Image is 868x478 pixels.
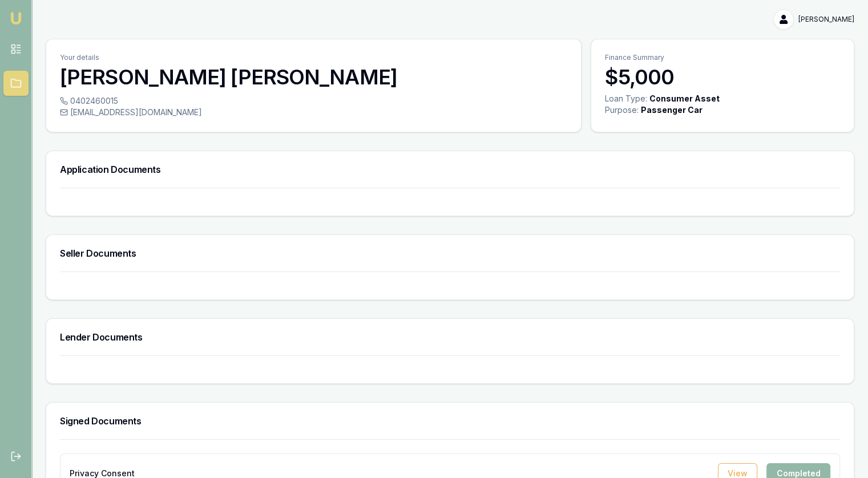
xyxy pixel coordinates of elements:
[9,11,23,25] img: emu-icon-u.png
[70,107,202,118] span: [EMAIL_ADDRESS][DOMAIN_NAME]
[60,333,840,342] h3: Lender Documents
[641,104,703,116] div: Passenger Car
[649,93,720,104] div: Consumer Asset
[798,15,854,24] span: [PERSON_NAME]
[605,53,840,62] p: Finance Summary
[60,53,567,62] p: Your details
[605,104,639,116] div: Purpose:
[70,95,118,107] span: 0402460015
[605,66,840,88] h3: $5,000
[60,416,840,426] h3: Signed Documents
[60,165,840,174] h3: Application Documents
[605,93,647,104] div: Loan Type:
[60,66,567,88] h3: [PERSON_NAME] [PERSON_NAME]
[60,249,840,258] h3: Seller Documents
